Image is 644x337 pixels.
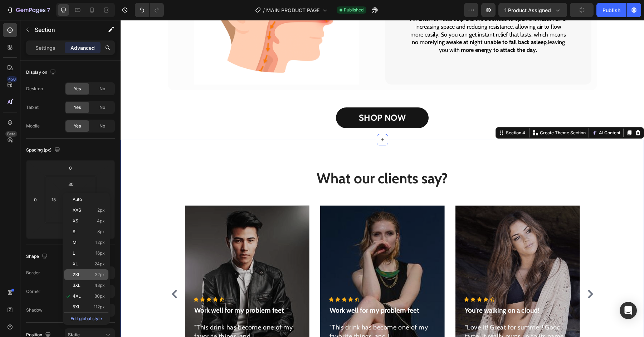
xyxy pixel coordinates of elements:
[121,20,644,337] iframe: To enrich screen reader interactions, please activate Accessibility in Grammarly extension settings
[94,283,105,288] span: 48px
[426,19,427,25] strong: ,
[47,6,50,14] p: 7
[35,25,93,34] p: Section
[26,270,40,276] div: Border
[26,145,62,155] div: Spacing (px)
[94,294,105,299] span: 80px
[3,3,53,17] button: 7
[35,44,55,52] p: Settings
[73,229,75,234] span: S
[620,302,637,319] div: Open Intercom Messenger
[73,304,80,309] span: 5XL
[94,261,105,266] span: 24px
[26,252,49,261] div: Shape
[99,86,105,92] span: No
[73,218,78,223] span: XS
[498,3,567,17] button: 1 product assigned
[340,27,417,33] strong: more energy to attack the day.
[48,268,60,280] button: Carousel Back Arrow
[99,104,105,111] span: No
[97,229,105,234] span: 8px
[470,109,501,117] button: AI Content
[97,218,105,223] span: 4px
[73,283,80,288] span: 3XL
[70,44,95,52] p: Advanced
[7,76,17,82] div: 450
[96,240,105,245] span: 12px
[596,3,626,17] button: Publish
[48,149,476,168] p: What our clients say?
[26,68,57,77] div: Display on
[63,163,78,173] input: 0
[73,261,78,266] span: XL
[135,3,164,17] div: Undo/Redo
[344,285,450,296] p: You're walking on a cloud!
[73,272,80,277] span: 2XL
[209,285,315,296] p: Work well for my problem feet
[64,312,108,323] p: Edit global style
[238,92,286,103] strong: SHOP NOW
[384,110,406,116] div: Section 4
[344,7,364,13] span: Published
[26,307,43,313] div: Shadow
[73,208,81,213] span: XXS
[26,104,39,111] div: Tablet
[312,19,426,25] strong: lying awake at night unable to fall back asleep
[73,294,81,299] span: 4XL
[263,6,265,14] span: /
[94,304,105,309] span: 112px
[74,123,81,129] span: Yes
[26,123,40,129] div: Mobile
[30,194,41,205] input: 0
[74,86,81,92] span: Yes
[97,208,105,213] span: 2px
[602,6,620,14] div: Publish
[266,6,319,14] span: MAIN PRODUCT PAGE
[64,179,78,189] input: 4xl
[73,251,75,256] span: L
[73,197,82,202] span: Auto
[26,288,40,295] div: Corner
[95,272,105,277] span: 32px
[215,87,308,108] a: SHOP NOW
[464,268,475,280] button: Carousel Next Arrow
[99,123,105,129] span: No
[5,131,17,137] div: Beta
[26,86,43,92] div: Desktop
[96,251,105,256] span: 16px
[504,6,551,14] span: 1 product assigned
[74,104,81,111] span: Yes
[48,194,59,205] input: 15px
[73,240,77,245] span: M
[419,110,465,116] p: Create Theme Section
[74,285,180,296] p: Work well for my problem feet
